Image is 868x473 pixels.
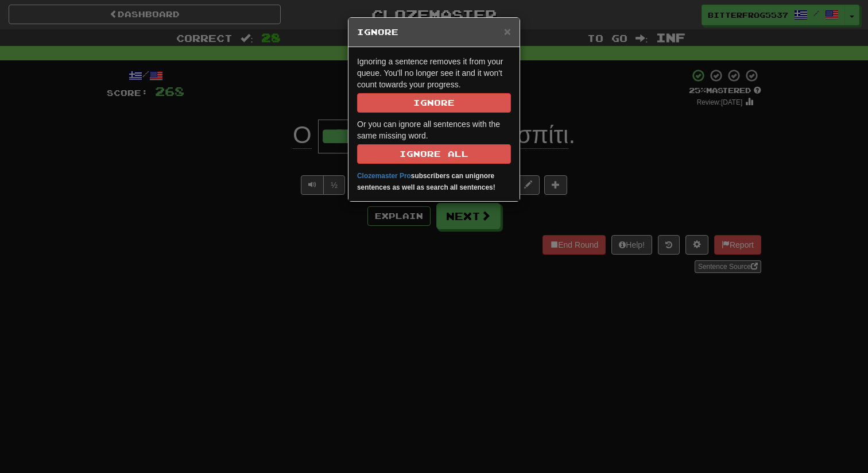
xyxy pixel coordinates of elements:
[357,26,511,38] h5: Ignore
[504,25,511,38] span: ×
[357,172,495,191] strong: subscribers can unignore sentences as well as search all sentences!
[357,144,511,164] button: Ignore All
[357,56,511,113] p: Ignoring a sentence removes it from your queue. You'll no longer see it and it won't count toward...
[357,172,411,180] a: Clozemaster Pro
[504,25,511,37] button: Close
[357,93,511,113] button: Ignore
[357,118,511,164] p: Or you can ignore all sentences with the same missing word.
